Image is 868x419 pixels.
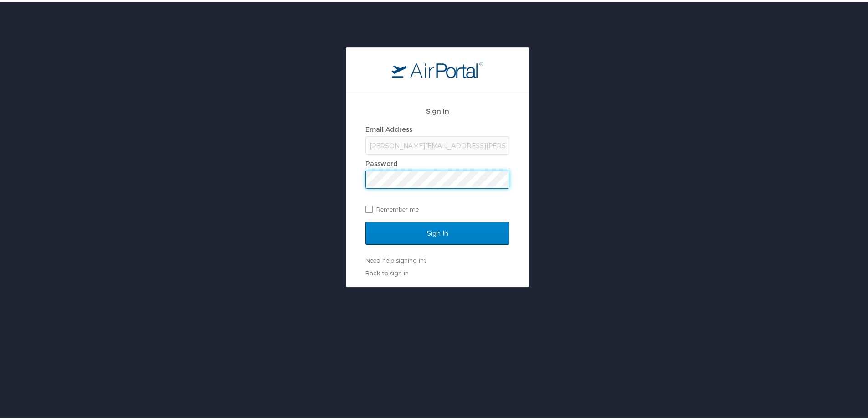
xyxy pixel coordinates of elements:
label: Password [365,158,398,166]
a: Back to sign in [365,268,409,275]
label: Remember me [365,201,509,214]
img: logo [392,60,483,76]
a: Need help signing in? [365,255,426,262]
input: Sign In [365,220,509,243]
label: Email Address [365,124,412,131]
h2: Sign In [365,104,509,114]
